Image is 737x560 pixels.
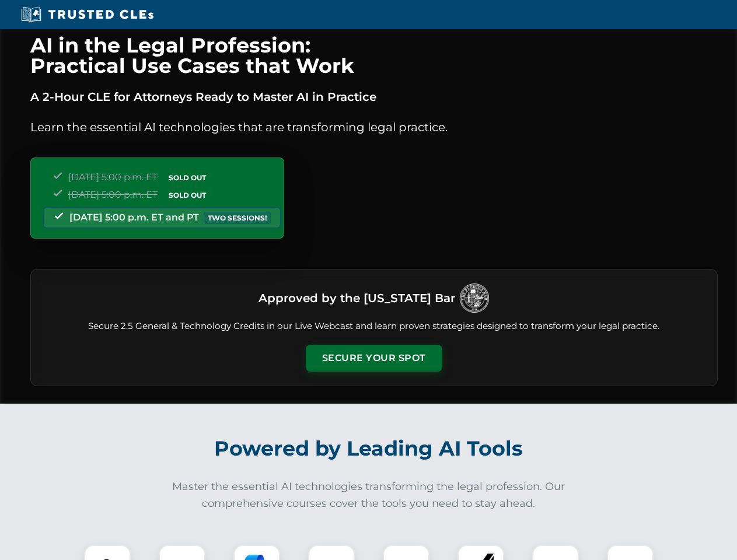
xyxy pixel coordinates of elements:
p: Secure 2.5 General & Technology Credits in our Live Webcast and learn proven strategies designed ... [45,320,703,333]
span: [DATE] 5:00 p.m. ET [68,171,158,183]
p: Master the essential AI technologies transforming the legal profession. Our comprehensive courses... [165,478,573,512]
p: Learn the essential AI technologies that are transforming legal practice. [30,118,718,136]
h1: AI in the Legal Profession: Practical Use Cases that Work [30,35,718,76]
img: Logo [460,283,489,313]
p: A 2-Hour CLE for Attorneys Ready to Master AI in Practice [30,87,718,106]
img: Trusted CLEs [18,6,157,23]
span: [DATE] 5:00 p.m. ET [68,189,158,200]
h3: Approved by the [US_STATE] Bar [259,288,455,309]
span: SOLD OUT [165,171,210,184]
span: SOLD OUT [165,189,210,201]
h2: Powered by Leading AI Tools [46,428,692,469]
button: Secure Your Spot [306,345,442,372]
